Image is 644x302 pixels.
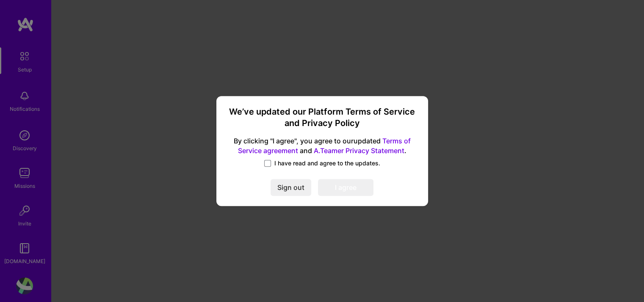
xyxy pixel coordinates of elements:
button: Sign out [271,179,311,196]
button: I agree [318,179,373,196]
span: By clicking "I agree", you agree to our updated and . [227,136,418,156]
a: Terms of Service agreement [238,137,411,155]
span: I have read and agree to the updates. [274,159,380,167]
a: A.Teamer Privacy Statement [314,146,404,155]
h3: We’ve updated our Platform Terms of Service and Privacy Policy [227,106,418,129]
